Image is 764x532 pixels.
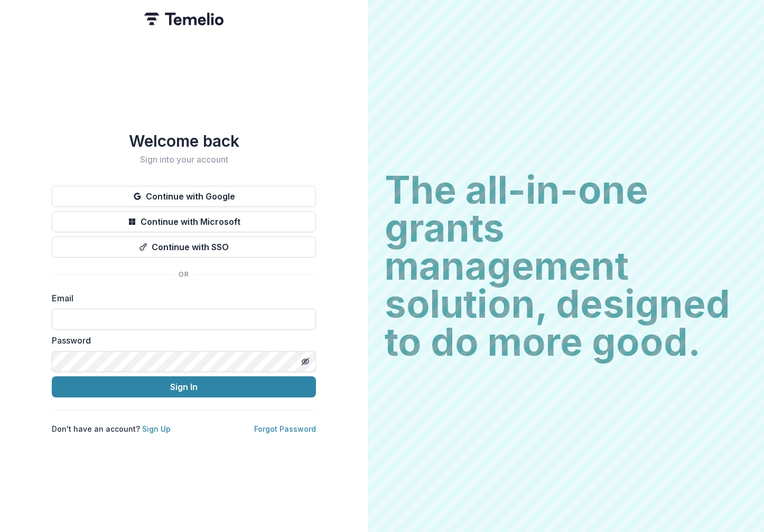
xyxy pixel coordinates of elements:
button: Sign In [52,376,316,397]
button: Continue with Google [52,186,316,207]
a: Sign Up [142,424,171,433]
img: Temelio [144,13,223,25]
label: Password [52,334,310,347]
a: Forgot Password [254,424,316,433]
button: Continue with Microsoft [52,211,316,232]
button: Toggle password visibility [297,353,314,370]
button: Continue with SSO [52,236,316,258]
p: Don't have an account? [52,423,171,434]
h1: Welcome back [52,131,316,150]
label: Email [52,292,310,305]
h2: Sign into your account [52,155,316,165]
